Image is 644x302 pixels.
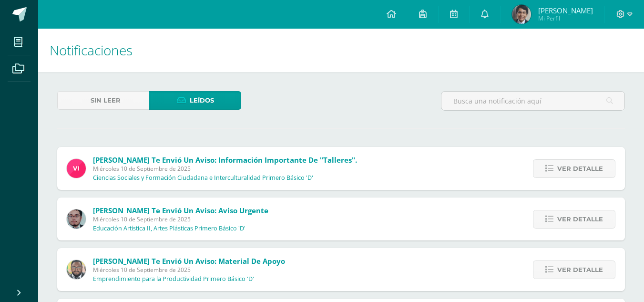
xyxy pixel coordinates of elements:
img: bd6d0aa147d20350c4821b7c643124fa.png [67,159,86,178]
span: Sin leer [91,92,121,109]
p: Ciencias Sociales y Formación Ciudadana e Interculturalidad Primero Básico 'D' [93,174,313,182]
span: Mi Perfil [538,14,593,22]
span: [PERSON_NAME] te envió un aviso: Material de apoyo [93,256,285,266]
a: Sin leer [57,91,149,110]
img: 5fac68162d5e1b6fbd390a6ac50e103d.png [67,209,86,229]
input: Busca una notificación aquí [441,92,624,110]
a: Leídos [149,91,241,110]
span: Ver detalle [557,160,603,177]
span: [PERSON_NAME] [538,6,593,15]
p: Emprendimiento para la Productividad Primero Básico 'D' [93,275,254,283]
span: Notificaciones [50,41,133,59]
span: Ver detalle [557,210,603,228]
img: 712781701cd376c1a616437b5c60ae46.png [67,260,86,279]
span: Miércoles 10 de Septiembre de 2025 [93,165,357,173]
span: Miércoles 10 de Septiembre de 2025 [93,215,268,223]
span: [PERSON_NAME] te envió un aviso: Aviso urgente [93,206,268,215]
span: Ver detalle [557,261,603,279]
span: [PERSON_NAME] te envió un aviso: Información importante de "Talleres". [93,155,357,165]
img: cb0c5febe7c9ab540de0185df7840633.png [512,5,531,24]
span: Leídos [190,92,214,109]
p: Educación Artística II, Artes Plásticas Primero Básico 'D' [93,225,245,232]
span: Miércoles 10 de Septiembre de 2025 [93,266,285,274]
